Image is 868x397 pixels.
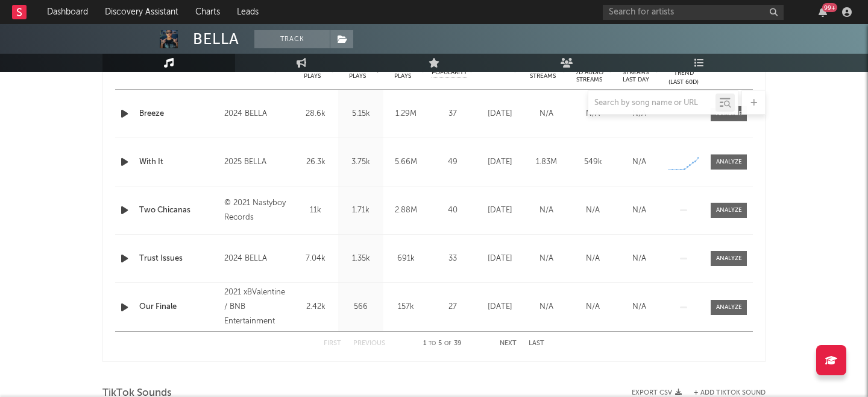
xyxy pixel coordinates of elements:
button: Export CSV [632,389,682,396]
button: Next [500,340,517,347]
button: Last [529,340,544,347]
a: Two Chicanas [139,205,218,217]
div: 1.71k [341,205,380,217]
div: 691k [386,253,426,265]
div: [DATE] [480,253,520,265]
button: + Add TikTok Sound [694,390,766,396]
input: Search for artists [603,5,784,20]
div: [DATE] [480,156,520,168]
div: © 2021 Nastyboy Records [224,196,290,225]
div: 2025 BELLA [224,155,290,170]
div: 49 [432,156,474,168]
div: 549k [573,156,613,168]
div: 3.75k [341,156,380,168]
div: N/A [619,253,659,265]
div: 566 [341,301,380,313]
div: N/A [573,301,613,313]
div: 40 [432,205,474,217]
button: Previous [353,340,385,347]
span: of [444,341,451,346]
button: First [324,340,341,347]
div: 99 + [822,3,837,12]
div: N/A [526,253,567,265]
a: Trust Issues [139,253,218,265]
div: N/A [619,205,659,217]
div: 1 5 39 [409,337,476,351]
div: BELLA [193,30,239,48]
div: 33 [432,253,474,265]
div: 5.66M [386,156,426,168]
div: N/A [573,253,613,265]
div: 157k [386,301,426,313]
a: Our Finale [139,301,218,313]
div: N/A [619,156,659,168]
div: N/A [619,301,659,313]
span: to [429,341,436,346]
div: N/A [526,205,567,217]
div: [DATE] [480,301,520,313]
div: N/A [526,301,567,313]
button: 99+ [819,7,827,17]
div: 7.04k [296,253,335,265]
div: 2024 BELLA [224,252,290,266]
a: With It [139,156,218,168]
div: 1.35k [341,253,380,265]
div: 2.42k [296,301,335,313]
div: 26.3k [296,156,335,168]
div: 27 [432,301,474,313]
div: [DATE] [480,205,520,217]
button: + Add TikTok Sound [682,390,766,396]
input: Search by song name or URL [588,98,715,108]
div: 1.83M [526,156,567,168]
div: 11k [296,205,335,217]
div: 2021 xBValentine / BNB Entertainment [224,285,290,329]
div: N/A [573,205,613,217]
div: 2.88M [386,205,426,217]
button: Track [254,30,330,48]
